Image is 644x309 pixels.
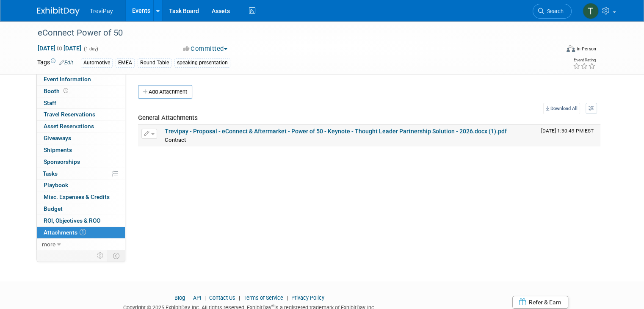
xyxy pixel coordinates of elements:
a: Sponsorships [37,156,125,168]
div: EMEA [116,58,135,67]
span: Asset Reservations [44,123,94,130]
span: General Attachments [138,114,198,121]
span: Playbook [44,182,68,188]
div: Event Rating [573,58,596,62]
span: Budget [44,205,63,212]
span: Misc. Expenses & Credits [44,193,110,200]
td: Tags [37,58,73,68]
a: more [37,239,125,250]
td: Personalize Event Tab Strip [93,250,108,261]
a: Search [533,4,572,19]
div: In-Person [576,46,596,52]
a: Refer & Earn [512,296,568,309]
a: Trevipay - Proposal - eConnect & Aftermarket - Power of 50 - Keynote - Thought Leader Partnership... [165,128,507,135]
a: Privacy Policy [291,295,324,301]
span: Giveaways [44,135,71,141]
a: Booth [37,86,125,97]
span: Staff [44,99,56,106]
span: Contract [165,137,186,143]
td: Upload Timestamp [538,125,600,146]
span: Tasks [43,170,58,177]
a: Download All [543,103,580,114]
button: Add Attachment [138,85,192,99]
a: API [193,295,201,301]
a: ROI, Objectives & ROO [37,215,125,226]
span: | [285,295,290,301]
img: ExhibitDay [37,7,80,16]
a: Attachments1 [37,227,125,238]
img: Tara DePaepe [583,3,599,19]
a: Terms of Service [243,295,283,301]
td: Toggle Event Tabs [108,250,125,261]
div: Automotive [81,58,113,67]
span: Booth not reserved yet [62,88,70,94]
a: Shipments [37,144,125,156]
a: Contact Us [209,295,235,301]
span: TreviPay [90,8,113,14]
span: ROI, Objectives & ROO [44,217,100,224]
div: eConnect Power of 50 [35,25,549,41]
a: Asset Reservations [37,121,125,132]
span: Shipments [44,146,72,153]
span: more [42,241,55,248]
a: Edit [59,60,73,66]
div: Event Format [514,44,596,57]
span: Sponsorships [44,158,80,165]
span: | [202,295,208,301]
span: 1 [80,229,86,235]
img: Format-Inperson.png [567,45,575,52]
button: Committed [180,44,231,53]
span: Travel Reservations [44,111,95,118]
span: Search [544,8,564,14]
span: | [237,295,242,301]
span: Attachments [44,229,86,236]
a: Staff [37,97,125,109]
a: Travel Reservations [37,109,125,120]
span: [DATE] [DATE] [37,44,82,52]
span: to [55,45,64,52]
span: Upload Timestamp [541,128,594,134]
div: speaking presentation [174,58,230,67]
span: | [186,295,192,301]
div: Round Table [138,58,171,67]
a: Tasks [37,168,125,179]
span: (1 day) [83,46,98,52]
span: Event Information [44,76,91,83]
a: Event Information [37,74,125,85]
a: Playbook [37,179,125,191]
a: Blog [174,295,185,301]
a: Giveaways [37,132,125,144]
span: Booth [44,88,70,94]
sup: ® [271,303,274,308]
a: Budget [37,203,125,215]
a: Misc. Expenses & Credits [37,191,125,203]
